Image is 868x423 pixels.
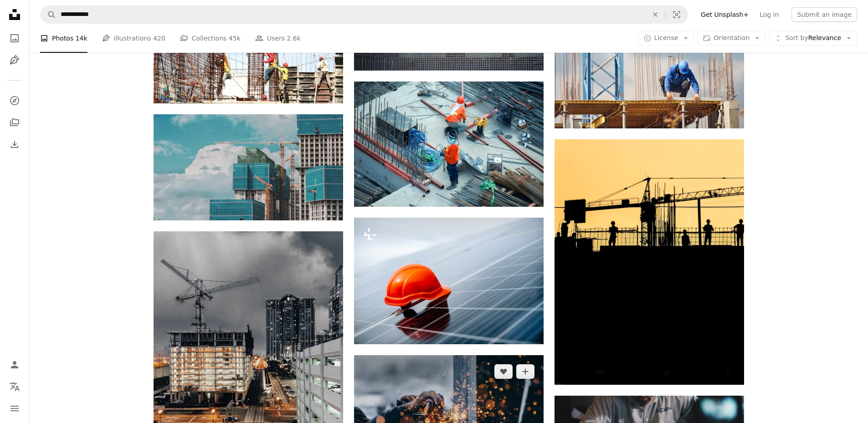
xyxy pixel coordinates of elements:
[5,5,24,25] a: Home — Unsplash
[555,258,744,266] a: silhouette of people standing on tower crane during night time
[354,277,544,285] a: a hard hat sitting on top of a solar panel
[180,24,241,53] a: Collections 45k
[354,140,544,148] a: two men working
[5,92,24,110] a: Explore
[354,82,544,207] img: two men working
[698,31,765,46] button: Orientation
[5,135,24,153] a: Download History
[41,6,56,23] button: Search Unsplash
[5,113,24,132] a: Collections
[791,7,857,22] button: Submit an image
[40,5,688,24] form: Find visuals sitewide
[255,24,301,53] a: Users 2.6k
[645,6,665,23] button: Clear
[516,364,534,379] button: Add to Collection
[354,414,544,422] a: person holding tool during daytime
[555,139,744,384] img: silhouette of people standing on tower crane during night time
[5,356,24,374] a: Log in / Sign up
[102,24,165,53] a: Illustrations 420
[695,7,754,22] a: Get Unsplash+
[666,6,688,23] button: Visual search
[555,2,744,128] img: Real construction worker working on a high building and leveling floor for cementing.
[638,31,694,46] button: License
[5,29,24,47] a: Photos
[287,33,300,43] span: 2.6k
[769,31,857,46] button: Sort byRelevance
[754,7,784,22] a: Log in
[5,377,24,396] button: Language
[555,61,744,69] a: Real construction worker working on a high building and leveling floor for cementing.
[229,33,241,43] span: 45k
[354,218,544,344] img: a hard hat sitting on top of a solar panel
[785,34,808,41] span: Sort by
[153,33,165,43] span: 420
[785,34,841,43] span: Relevance
[154,114,343,221] img: a group of tall buildings under a cloudy blue sky
[5,51,24,69] a: Illustrations
[494,364,513,379] button: Like
[654,34,678,41] span: License
[154,163,343,171] a: a group of tall buildings under a cloudy blue sky
[714,34,750,41] span: Orientation
[5,399,24,418] button: Menu
[154,353,343,362] a: in progress building structure photo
